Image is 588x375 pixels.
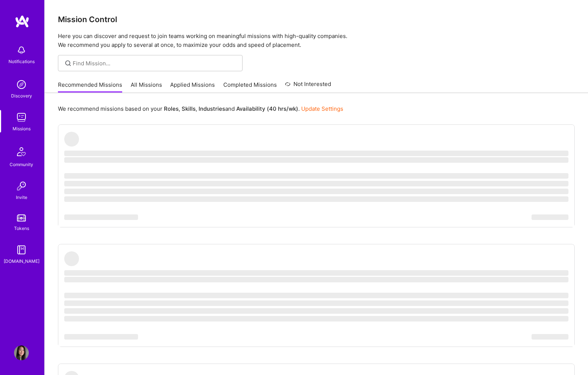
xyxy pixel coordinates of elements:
[12,345,31,360] a: User Avatar
[15,15,30,28] img: logo
[64,59,72,68] i: icon SearchGrey
[14,242,29,257] img: guide book
[301,105,343,112] a: Update Settings
[223,81,277,93] a: Completed Missions
[13,125,31,133] div: Missions
[164,105,179,112] b: Roles
[14,110,29,125] img: teamwork
[58,15,575,24] h3: Mission Control
[10,161,33,168] div: Community
[182,105,196,112] b: Skills
[58,81,122,93] a: Recommended Missions
[4,257,39,265] div: [DOMAIN_NAME]
[14,224,29,232] div: Tokens
[236,105,298,112] b: Availability (40 hrs/wk)
[14,345,29,360] img: User Avatar
[16,193,27,201] div: Invite
[11,92,32,100] div: Discovery
[14,77,29,92] img: discovery
[131,81,162,93] a: All Missions
[199,105,225,112] b: Industries
[73,59,237,67] input: Find Mission...
[13,143,30,161] img: Community
[8,58,35,65] div: Notifications
[58,32,575,49] p: Here you can discover and request to join teams working on meaningful missions with high-quality ...
[14,43,29,58] img: bell
[170,81,215,93] a: Applied Missions
[14,179,29,193] img: Invite
[285,80,331,93] a: Not Interested
[17,214,26,221] img: tokens
[58,105,343,113] p: We recommend missions based on your , , and .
